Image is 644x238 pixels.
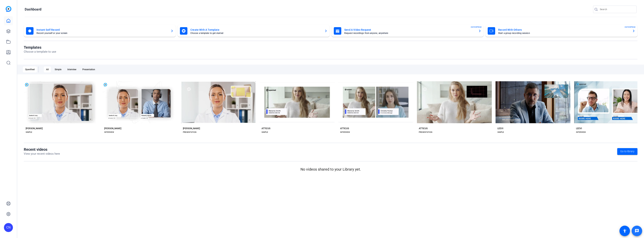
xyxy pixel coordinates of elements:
span: ENTERPRISE [471,26,482,28]
mat-card-title: Send A Video Request [344,28,475,32]
mat-card-title: Record With Others [498,28,629,32]
div: PRESENTATION [419,131,432,134]
div: CN [4,223,13,232]
button: Instant Self RecordRecord yourself or your screen [24,25,176,37]
p: No videos shared to your Library yet. [24,166,637,172]
span: ENTERPRISE [625,26,636,28]
mat-card-title: Create With A Template [190,28,321,32]
button: Record With OthersStart a group recording sessionENTERPRISE [485,25,637,37]
mat-card-subtitle: Request recordings from anyone, anywhere [344,32,475,34]
div: [PERSON_NAME] [26,127,43,130]
img: blue-gradient.svg [6,6,11,12]
div: [PERSON_NAME] [104,127,121,130]
div: OpenReel [23,66,37,72]
div: ATTICUS [262,127,270,130]
mat-card-subtitle: Record yourself or your screen [37,32,168,34]
div: LEEVI [497,127,503,130]
input: Search [600,7,634,12]
div: INTERVIEW [576,131,586,134]
p: View your recent videos here [24,152,60,156]
h1: Templates [24,45,56,50]
button: Create With A TemplateChoose a template to get started [178,25,330,37]
mat-card-subtitle: Start a group recording session [498,32,629,34]
div: ATTICUS [340,127,349,130]
div: SIMPLE [497,131,504,134]
mat-card-title: Instant Self Record [37,28,168,32]
div: INTERVIEW [104,131,114,134]
div: LEEVI [576,127,582,130]
p: Choose a template to use [24,50,56,54]
div: Interview [65,66,79,72]
div: SIMPLE [26,131,32,134]
div: PRESENTATION [183,131,196,134]
div: ATTICUS [419,127,428,130]
a: Go to library [617,148,637,155]
div: Simple [52,66,64,72]
h1: Recent videos [24,147,60,152]
div: INTERVIEW [340,131,350,134]
button: Send A Video RequestRequest recordings from anyone, anywhereENTERPRISE [332,25,484,37]
div: Presentation [80,66,97,72]
span: Go to library [620,149,634,153]
div: [PERSON_NAME] [183,127,200,130]
mat-icon: accessibility [622,229,627,233]
h1: Dashboard [25,7,41,12]
div: All [44,66,51,72]
mat-icon: message [635,229,639,233]
div: SIMPLE [262,131,268,134]
mat-card-subtitle: Choose a template to get started [190,32,321,34]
